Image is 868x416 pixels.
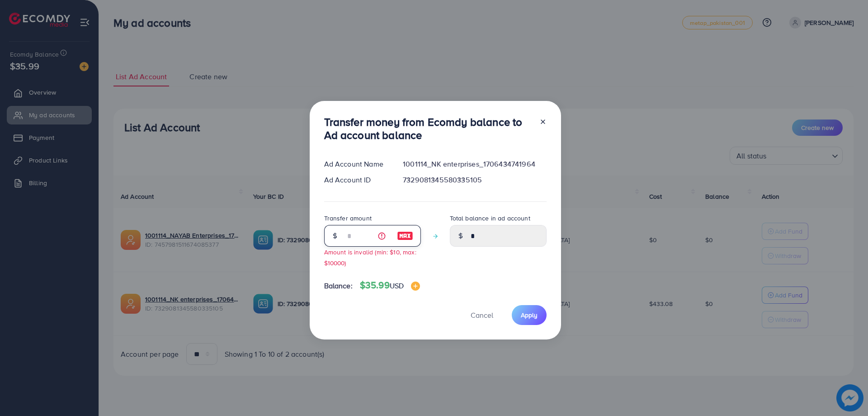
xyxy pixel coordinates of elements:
label: Transfer amount [324,214,372,223]
small: Amount is invalid (min: $10, max: $10000) [324,248,416,267]
div: 1001114_NK enterprises_1706434741964 [396,159,553,169]
span: Balance: [324,281,353,291]
button: Cancel [459,305,505,325]
span: USD [390,281,404,291]
img: image [397,230,413,241]
div: Ad Account Name [317,159,396,169]
label: Total balance in ad account [450,214,530,223]
h4: $35.99 [360,280,420,291]
span: Apply [521,311,538,320]
span: Cancel [471,310,493,320]
div: 7329081345580335105 [396,175,553,185]
button: Apply [512,305,547,325]
div: Ad Account ID [317,175,396,185]
h3: Transfer money from Ecomdy balance to Ad account balance [324,115,532,142]
img: image [411,282,420,291]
